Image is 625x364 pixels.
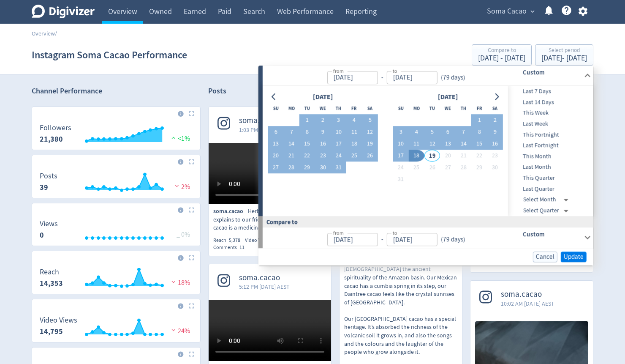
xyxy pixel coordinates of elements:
th: Wednesday [440,103,456,115]
th: Wednesday [315,103,331,115]
div: Comments [213,244,249,251]
button: 12 [362,126,378,138]
button: 22 [299,150,315,162]
button: 29 [299,162,315,174]
span: 18% [169,279,190,287]
p: Herbalist [PERSON_NAME] explains to our friends at Diary of a CEO that cacao is a medicine [213,207,326,232]
span: Last 14 Days [508,98,592,107]
div: from-to(79 days)Custom [263,228,593,248]
button: 26 [362,150,378,162]
svg: Followers 21,380 [35,124,197,146]
button: 18 [346,138,362,150]
div: [DATE] - [DATE] [478,55,525,62]
button: 3 [393,126,408,138]
div: - [378,73,386,82]
span: Last Month [508,163,592,172]
button: 7 [284,126,299,138]
h1: Instagram Soma Cacao Performance [32,41,187,68]
div: ( 79 days ) [437,73,468,82]
div: This Month [508,151,592,162]
img: negative-performance.svg [173,183,181,189]
dt: Followers [40,123,71,133]
dt: Reach [40,267,63,277]
span: This Month [508,152,592,161]
div: - [378,235,386,244]
div: Last Quarter [508,183,592,194]
a: Overview [32,30,55,37]
th: Saturday [362,103,378,115]
button: 27 [440,162,456,174]
button: 8 [471,126,487,138]
div: Last 14 Days [508,97,592,108]
th: Friday [346,103,362,115]
button: 27 [268,162,283,174]
button: Go to previous month [268,91,280,103]
span: This Quarter [508,173,592,183]
button: 8 [299,126,315,138]
button: 31 [393,174,408,186]
div: Video Views [245,237,289,244]
th: Monday [284,103,299,115]
button: 9 [315,126,331,138]
div: from-to(79 days)Custom [263,86,593,216]
th: Friday [471,103,487,115]
label: to [392,229,397,236]
span: soma.cacao [239,116,290,126]
button: Cancel [533,252,557,262]
span: soma.cacao [239,273,290,283]
button: 14 [284,138,299,150]
button: 29 [471,162,487,174]
th: Thursday [456,103,471,115]
button: 24 [331,150,346,162]
a: soma.cacao1:03 PM [DATE] AESTsoma.cacaoHerbalist [PERSON_NAME] explains to our friends at Diary o... [209,107,331,251]
button: 10 [331,126,346,138]
span: / [55,30,57,37]
button: 12 [424,138,440,150]
div: Last 7 Days [508,86,592,97]
button: Update [561,252,587,262]
th: Monday [409,103,424,115]
button: 5 [424,126,440,138]
button: 2 [487,115,503,126]
button: 19 [362,138,378,150]
button: 6 [440,126,456,138]
button: 30 [315,162,331,174]
button: 17 [331,138,346,150]
div: [DATE] [435,91,460,103]
button: 15 [471,138,487,150]
button: 1 [299,115,315,126]
button: 28 [284,162,299,174]
img: Placeholder [189,111,194,116]
div: This Quarter [508,172,592,183]
th: Saturday [487,103,503,115]
th: Sunday [268,103,283,115]
button: 2 [315,115,331,126]
button: 11 [346,126,362,138]
button: 11 [409,138,424,150]
label: to [392,67,397,74]
svg: Posts 39 [35,172,197,194]
button: Select period[DATE]- [DATE] [535,44,593,66]
svg: Reach 14,353 [35,268,197,290]
span: <1% [169,134,190,143]
button: 4 [409,126,424,138]
dt: Video Views [40,315,77,325]
div: Reach [213,237,245,244]
span: 1:03 PM [DATE] AEST [239,126,290,134]
strong: 39 [40,182,48,192]
button: 21 [284,150,299,162]
button: 10 [393,138,408,150]
button: 1 [471,115,487,126]
button: Go to next month [491,91,503,103]
button: 16 [487,138,503,150]
th: Tuesday [299,103,315,115]
button: 18 [409,150,424,162]
div: from-to(79 days)Custom [263,66,593,86]
h2: Posts [208,86,226,99]
button: 6 [268,126,283,138]
h2: Channel Performance [32,86,201,96]
button: 24 [393,162,408,174]
button: 28 [456,162,471,174]
dt: Posts [40,171,57,181]
button: Compare to[DATE] - [DATE] [472,44,532,66]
